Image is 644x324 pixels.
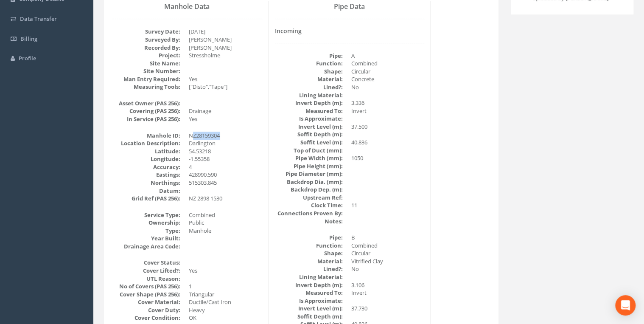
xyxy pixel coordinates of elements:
[112,211,180,219] dt: Service Type:
[351,52,424,60] dd: A
[189,115,262,123] dd: Yes
[112,187,180,195] dt: Datum:
[112,139,180,147] dt: Location Description:
[275,99,343,107] dt: Invert Depth (m):
[189,44,262,52] dd: [PERSON_NAME]
[189,314,262,322] dd: OK
[189,155,262,163] dd: -1.55358
[189,132,262,140] dd: NZ28159304
[189,107,262,115] dd: Drainage
[112,44,180,52] dt: Recorded By:
[275,297,343,305] dt: Is Approximate:
[351,138,424,147] dd: 40.836
[275,115,343,123] dt: Is Approximate:
[275,234,343,242] dt: Pipe:
[189,219,262,227] dd: Public
[351,257,424,265] dd: Vitrified Clay
[275,257,343,265] dt: Material:
[275,249,343,257] dt: Shape:
[112,275,180,283] dt: UTL Reason:
[112,171,180,179] dt: Eastings:
[112,83,180,91] dt: Measuring Tools:
[112,155,180,163] dt: Longitude:
[112,219,180,227] dt: Ownership:
[189,211,262,219] dd: Combined
[275,281,343,289] dt: Invert Depth (m):
[112,3,262,11] h3: Manhole Data
[112,314,180,322] dt: Cover Condition:
[189,282,262,290] dd: 1
[275,154,343,162] dt: Pipe Width (mm):
[189,267,262,275] dd: Yes
[112,163,180,171] dt: Accuracy:
[275,242,343,250] dt: Function:
[112,147,180,155] dt: Latitude:
[351,234,424,242] dd: B
[112,267,180,275] dt: Cover Lifted?:
[189,147,262,155] dd: 54.53218
[275,130,343,138] dt: Soffit Depth (m):
[275,68,343,76] dt: Shape:
[189,75,262,83] dd: Yes
[112,99,180,107] dt: Asset Owner (PAS 256):
[275,59,343,68] dt: Function:
[112,306,180,314] dt: Cover Duty:
[275,217,343,225] dt: Notes:
[112,132,180,140] dt: Manhole ID:
[275,194,343,202] dt: Upstream Ref:
[275,123,343,131] dt: Invert Level (m):
[189,179,262,187] dd: 515303.845
[275,52,343,60] dt: Pipe:
[351,107,424,115] dd: Invert
[275,3,424,11] h3: Pipe Data
[351,289,424,297] dd: Invert
[351,83,424,91] dd: No
[351,99,424,107] dd: 3.336
[112,75,180,83] dt: Man Entry Required:
[189,83,262,91] dd: ["Disto","Tape"]
[20,15,57,23] span: Data Transfer
[189,139,262,147] dd: Darlington
[189,298,262,306] dd: Ductile/Cast Iron
[112,67,180,75] dt: Site Number:
[351,265,424,273] dd: No
[275,209,343,217] dt: Connections Proven By:
[112,259,180,267] dt: Cover Status:
[351,304,424,313] dd: 37.730
[275,265,343,273] dt: Lined?:
[112,227,180,235] dt: Type:
[19,54,36,62] span: Profile
[20,35,37,42] span: Billing
[112,290,180,299] dt: Cover Shape (PAS 256):
[351,242,424,250] dd: Combined
[112,107,180,115] dt: Covering (PAS 256):
[351,249,424,257] dd: Circular
[112,36,180,44] dt: Surveyed By:
[189,163,262,171] dd: 4
[351,281,424,289] dd: 3.106
[189,171,262,179] dd: 428990.590
[112,298,180,306] dt: Cover Material:
[189,36,262,44] dd: [PERSON_NAME]
[189,194,262,203] dd: NZ 2898 1530
[112,59,180,68] dt: Site Name:
[275,273,343,281] dt: Lining Material:
[275,289,343,297] dt: Measured To:
[351,59,424,68] dd: Combined
[112,51,180,59] dt: Project:
[275,147,343,155] dt: Top of Duct (mm):
[351,68,424,76] dd: Circular
[275,28,424,34] h4: Incoming
[275,91,343,99] dt: Lining Material:
[351,123,424,131] dd: 37.500
[275,107,343,115] dt: Measured To:
[351,201,424,209] dd: 11
[615,295,636,316] div: Open Intercom Messenger
[275,178,343,186] dt: Backdrop Dia. (mm):
[189,28,262,36] dd: [DATE]
[112,179,180,187] dt: Northings:
[275,313,343,321] dt: Soffit Depth (m):
[112,234,180,242] dt: Year Built:
[351,154,424,162] dd: 1050
[112,194,180,203] dt: Grid Ref (PAS 256):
